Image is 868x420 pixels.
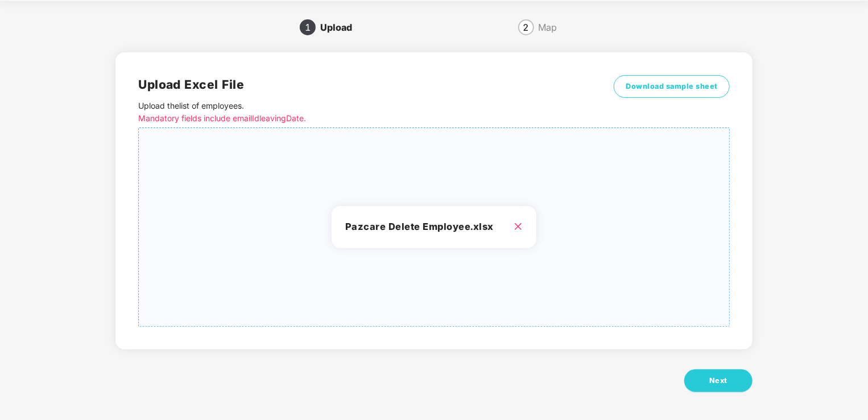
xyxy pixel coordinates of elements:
p: Mandatory fields include emailId leavingDate. [138,112,582,125]
span: Pazcare Delete Employee.xlsx close [139,128,729,326]
h3: Pazcare Delete Employee.xlsx [345,220,523,234]
span: close [514,222,523,231]
button: Next [684,369,753,392]
p: Upload the list of employees . [138,100,582,125]
span: Next [709,375,728,386]
button: Download sample sheet [614,75,730,98]
h2: Upload Excel File [138,75,582,94]
div: Map [539,18,557,36]
span: Download sample sheet [626,81,718,92]
span: 1 [305,23,311,32]
span: 2 [523,23,529,32]
div: Upload [320,18,361,36]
